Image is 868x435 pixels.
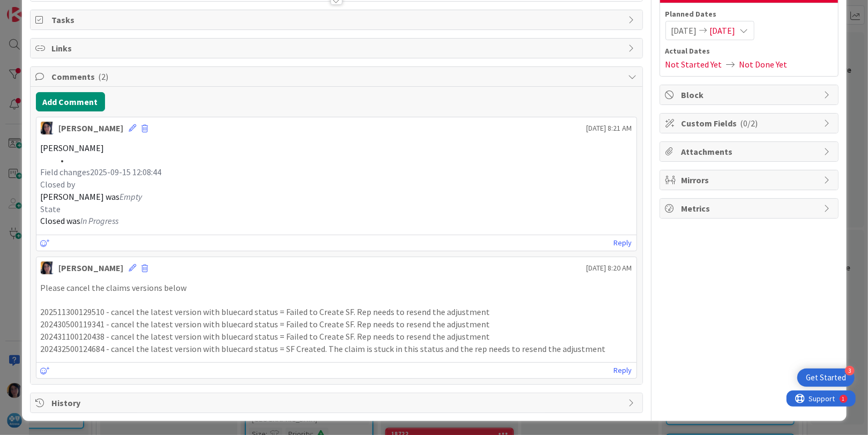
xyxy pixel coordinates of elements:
[41,167,162,177] span: Field changes2025-09-15 12:08:44
[52,396,623,409] span: History
[52,42,623,55] span: Links
[845,366,855,376] div: 3
[682,88,819,101] span: Block
[739,58,788,71] span: Not Done Yet
[41,179,76,190] span: Closed by
[587,262,632,274] span: [DATE] 8:20 AM
[41,318,632,331] p: 202430500119341 - cancel the latest version with bluecard status = Failed to Create SF. Rep needs...
[41,282,632,294] p: Please cancel the claims versions below
[682,202,819,215] span: Metrics
[52,70,623,83] span: Comments
[710,24,736,37] span: [DATE]
[59,122,124,134] div: [PERSON_NAME]
[587,123,632,134] span: [DATE] 8:21 AM
[614,364,632,377] a: Reply
[665,9,833,20] span: Planned Dates
[59,261,124,274] div: [PERSON_NAME]
[682,174,819,186] span: Mirrors
[806,372,846,383] div: Get Started
[740,118,758,129] span: ( 0/2 )
[41,191,120,202] span: [PERSON_NAME] was
[797,369,855,387] div: Open Get Started checklist, remaining modules: 3
[56,4,58,13] div: 1
[614,236,632,250] a: Reply
[23,2,49,14] span: Support
[665,46,833,57] span: Actual Dates
[41,331,632,343] p: 202431100120438 - cancel the latest version with bluecard status = Failed to Create SF. Rep needs...
[682,117,819,130] span: Custom Fields
[99,71,109,82] span: ( 2 )
[41,306,632,318] p: 202511300129510 - cancel the latest version with bluecard status = Failed to Create SF. Rep needs...
[120,191,143,202] em: Empty
[41,215,81,226] span: Closed was
[682,145,819,158] span: Attachments
[41,142,104,153] span: [PERSON_NAME]
[41,204,61,214] span: State
[81,215,119,226] em: In Progress
[52,13,623,26] span: Tasks
[41,343,632,355] p: 202432500124684 - cancel the latest version with bluecard status = SF Created. The claim is stuck...
[41,122,54,134] img: TC
[36,92,105,111] button: Add Comment
[41,261,54,274] img: TC
[671,24,697,37] span: [DATE]
[665,58,722,71] span: Not Started Yet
